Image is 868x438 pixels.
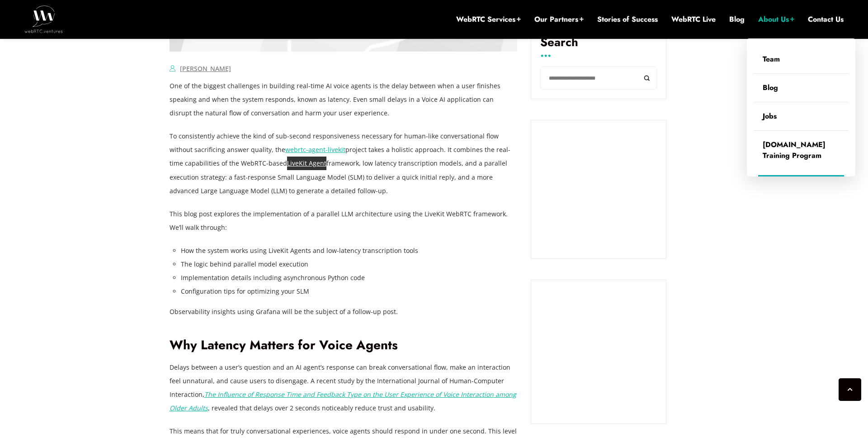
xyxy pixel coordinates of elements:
[181,285,518,298] li: Configuration tips for optimizing your SLM
[180,64,231,73] a: [PERSON_NAME]
[754,102,849,130] a: Jobs
[170,129,518,197] p: To consistently achieve the kind of sub-second responsiveness necessary for human-like conversati...
[808,14,844,24] a: Contact Us
[170,390,516,412] a: The Influence of Response Time and Feedback Type on the User Experience of Voice Interaction amon...
[170,207,518,234] p: This blog post explores the implementation of a parallel LLM architecture using the LiveKit WebRT...
[170,338,518,353] h2: Why Latency Matters for Voice Agents
[456,14,521,24] a: WebRTC Services
[540,289,657,414] iframe: Embedded CTA
[285,145,345,154] a: webrtc-agent-livekit
[287,159,326,167] a: LiveKit Agent
[170,361,518,415] p: Delays between a user’s question and an AI agent’s response can break conversational flow, make a...
[671,14,716,24] a: WebRTC Live
[181,257,518,271] li: The logic behind parallel model execution
[754,45,849,73] a: Team
[540,129,657,250] iframe: Embedded CTA
[754,131,849,170] a: [DOMAIN_NAME] Training Program
[637,67,657,90] button: Search
[181,244,518,257] li: How the system works using LiveKit Agents and low-latency transcription tools
[729,14,745,24] a: Blog
[24,5,63,33] img: WebRTC.ventures
[170,79,518,120] p: One of the biggest challenges in building real-time AI voice agents is the delay between when a u...
[534,14,584,24] a: Our Partners
[170,305,518,319] p: Observability insights using Grafana will be the subject of a follow-up post.
[597,14,658,24] a: Stories of Success
[754,74,849,102] a: Blog
[540,35,657,56] label: Search
[181,271,518,285] li: Implementation details including asynchronous Python code
[758,14,794,24] a: About Us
